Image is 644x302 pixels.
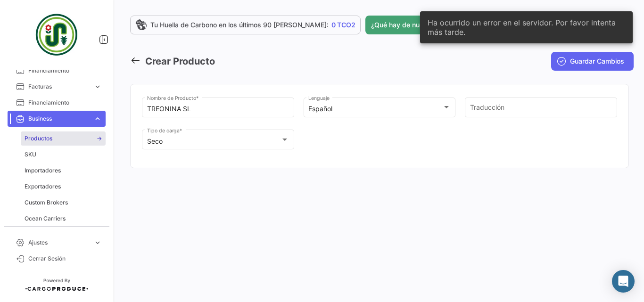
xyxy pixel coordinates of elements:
[308,105,332,113] mat-select-trigger: Español
[93,114,102,123] span: expand_more
[25,150,36,159] span: SKU
[25,214,66,223] span: Ocean Carriers
[21,180,106,194] a: Exportadores
[21,163,106,178] a: Importadores
[150,20,329,30] span: Tu Huella de Carbono en los últimos 90 [PERSON_NAME]:
[130,16,361,34] a: Tu Huella de Carbono en los últimos 90 [PERSON_NAME]:0 TCO2
[25,182,61,191] span: Exportadores
[8,63,106,79] a: Financiamiento
[428,18,625,37] span: Ha ocurrido un error en el servidor. Por favor intenta más tarde.
[28,254,102,263] span: Cerrar Sesión
[25,134,52,143] span: Productos
[25,198,68,207] span: Custom Brokers
[28,98,102,107] span: Financiamiento
[551,52,634,71] button: Guardar Cambios
[21,131,106,146] a: Productos
[147,137,163,145] mat-select-trigger: Seco
[28,238,90,247] span: Ajustes
[21,212,106,226] a: Ocean Carriers
[21,147,106,162] a: SKU
[28,114,90,123] span: Business
[145,55,215,68] h3: Crear Producto
[93,82,102,91] span: expand_more
[365,16,453,34] button: ¿Qué hay de nuevo?
[21,196,106,210] a: Custom Brokers
[25,166,61,175] span: Importadores
[371,20,434,30] span: ¿Qué hay de nuevo?
[8,95,106,111] a: Financiamiento
[33,11,80,58] img: 19515acf-21f4-4d5e-8c99-ac5885144d1b.jpeg
[612,270,635,293] div: Abrir Intercom Messenger
[93,238,102,247] span: expand_more
[570,57,624,66] span: Guardar Cambios
[28,66,102,75] span: Financiamiento
[28,82,90,91] span: Facturas
[331,20,355,30] span: 0 TCO2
